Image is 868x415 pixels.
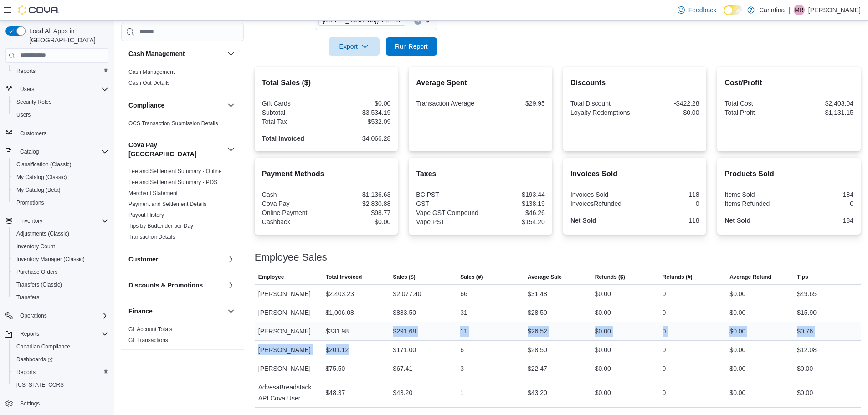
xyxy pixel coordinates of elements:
[424,17,431,25] button: Open list of options
[128,79,170,87] span: Cash Out Details
[328,135,390,142] div: $4,066.28
[328,209,390,216] div: $98.77
[262,77,391,88] h2: Total Sales ($)
[9,65,112,77] button: Reports
[570,200,633,207] div: InvoicesRefunded
[797,288,817,299] div: $49.65
[9,379,112,391] button: [US_STATE] CCRS
[128,211,164,219] span: Payout History
[528,288,547,299] div: $31.48
[13,184,108,195] span: My Catalog (Beta)
[226,100,236,111] button: Compliance
[128,101,224,110] button: Compliance
[20,130,46,137] span: Customers
[128,337,168,343] a: GL Transactions
[2,397,112,410] button: Settings
[13,159,75,170] a: Classification (Classic)
[16,146,108,157] span: Catalog
[16,230,69,237] span: Adjustments (Classic)
[2,215,112,227] button: Inventory
[13,66,108,77] span: Reports
[128,190,178,196] a: Merchant Statement
[393,307,416,318] div: $883.50
[20,312,47,319] span: Operations
[26,26,108,45] span: Load All Apps in [GEOGRAPHIC_DATA]
[16,268,58,276] span: Purchase Orders
[13,279,66,290] a: Transfers (Classic)
[791,191,853,198] div: 184
[128,222,193,230] span: Tips by Budtender per Day
[255,285,322,303] div: [PERSON_NAME]
[393,288,421,299] div: $2,077.40
[688,5,716,15] span: Feedback
[16,215,46,226] button: Inventory
[16,161,72,168] span: Classification (Classic)
[20,400,40,407] span: Settings
[262,118,324,125] div: Total Tax
[258,273,284,281] span: Employee
[663,288,666,299] div: 0
[226,48,236,59] button: Cash Management
[724,169,853,179] h2: Products Sold
[329,37,380,56] button: Export
[13,379,67,390] a: [US_STATE] CCRS
[13,184,64,195] a: My Catalog (Beta)
[460,326,467,337] div: 11
[528,326,547,337] div: $26.52
[128,307,224,316] button: Finance
[128,281,203,290] h3: Discounts & Promotions
[326,344,349,355] div: $201.12
[663,307,666,318] div: 0
[9,196,112,209] button: Promotions
[262,191,324,198] div: Cash
[13,341,74,352] a: Canadian Compliance
[724,191,787,198] div: Items Sold
[13,159,108,170] span: Classification (Classic)
[334,37,374,56] span: Export
[128,168,222,175] span: Fee and Settlement Summary - Online
[13,172,71,183] a: My Catalog (Classic)
[595,326,611,337] div: $0.00
[13,109,34,120] a: Users
[226,254,236,265] button: Customer
[328,200,390,207] div: $2,830.88
[121,118,244,133] div: Compliance
[13,292,43,303] a: Transfers
[13,266,108,277] span: Purchase Orders
[2,83,112,96] button: Users
[13,266,62,277] a: Purchase Orders
[16,128,108,139] span: Customers
[9,227,112,240] button: Adjustments (Classic)
[262,218,324,225] div: Cashback
[729,273,771,281] span: Average Refund
[128,120,218,127] a: OCS Transaction Submission Details
[326,326,349,337] div: $331.98
[637,109,699,116] div: $0.00
[595,387,611,398] div: $0.00
[2,127,112,140] button: Customers
[328,118,390,125] div: $532.09
[121,166,244,246] div: Cova Pay [GEOGRAPHIC_DATA]
[16,328,108,339] span: Reports
[797,273,808,281] span: Tips
[13,97,55,108] a: Security Roles
[128,201,206,207] a: Payment and Settlement Details
[128,212,164,218] a: Payout History
[729,288,745,299] div: $0.00
[16,398,108,409] span: Settings
[16,294,39,301] span: Transfers
[528,307,547,318] div: $28.50
[128,255,224,264] button: Customer
[9,366,112,379] button: Reports
[460,363,464,374] div: 3
[595,307,611,318] div: $0.00
[637,191,699,198] div: 118
[570,191,633,198] div: Invoices Sold
[128,223,193,229] a: Tips by Budtender per Day
[128,101,164,110] h3: Compliance
[13,354,56,365] a: Dashboards
[393,363,412,374] div: $67.41
[128,120,218,127] span: OCS Transaction Submission Details
[128,255,158,264] h3: Customer
[395,42,428,51] span: Run Report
